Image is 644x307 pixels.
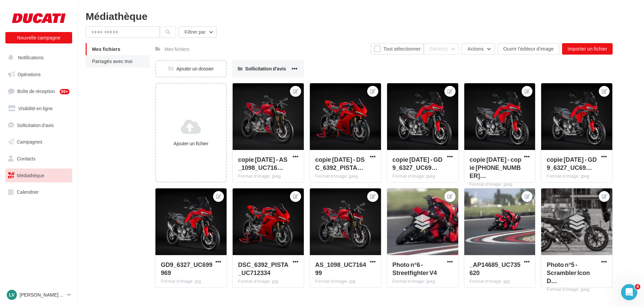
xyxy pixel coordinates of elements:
[5,288,72,301] a: Lv [PERSON_NAME] [PERSON_NAME]
[470,181,530,187] div: Format d'image: jpeg
[18,71,40,77] span: Opérations
[470,156,522,179] span: copie 22-07-2025 - copie 22-07-2025 - GD9_6327_UC699969
[467,46,484,52] span: Actions
[567,46,607,52] span: Importer un fichier
[245,66,286,71] span: Sollicitation d'avis
[9,291,15,298] span: Lv
[424,43,459,55] button: Gérer(0)
[392,156,443,171] span: copie 22-07-2025 - GD9_6327_UC699969
[4,101,74,116] a: Visibilité en ligne
[442,46,448,52] span: (0)
[562,43,613,55] button: Importer un fichier
[92,58,133,64] span: Partagés avec moi
[621,284,637,300] iframe: Intercom live chat
[238,278,298,284] div: Format d'image: jpg
[20,291,64,298] p: [PERSON_NAME] [PERSON_NAME]
[4,51,71,65] button: Notifications
[179,26,217,38] button: Filtrer par
[92,46,120,52] span: Mes fichiers
[17,88,55,94] span: Boîte de réception
[4,168,74,183] a: Médiathèque
[161,278,221,284] div: Format d'image: jpg
[159,140,223,147] div: Ajouter un fichier
[547,261,590,284] span: Photo n°5 - Scrambler Icon Dark
[371,43,424,55] button: Tout sélectionner
[470,261,521,276] span: _AP14685_UC735620
[17,156,35,161] span: Contacts
[4,118,74,132] a: Sollicitation d'avis
[161,261,212,276] span: GD9_6327_UC699969
[156,65,226,72] div: Ajouter un dossier
[17,122,54,128] span: Sollicitation d'avis
[4,84,74,98] a: Boîte de réception99+
[17,189,39,195] span: Calendrier
[238,156,288,171] span: copie 22-07-2025 - AS_1098_UC716499
[17,173,44,178] span: Médiathèque
[547,286,607,293] div: Format d'image: jpeg
[315,278,376,284] div: Format d'image: jpg
[86,11,636,21] div: Médiathèque
[547,156,597,171] span: copie 22-07-2025 - GD9_6327_UC699969
[238,261,289,276] span: DSC_6392_PISTA_UC712334
[547,173,607,179] div: Format d'image: jpeg
[392,261,437,276] span: Photo n°6 - Streetfighter V4
[60,89,69,94] div: 99+
[18,105,53,111] span: Visibilité en ligne
[315,156,365,171] span: copie 22-07-2025 - DSC_6392_PISTA_UC712334
[392,278,453,284] div: Format d'image: jpeg
[17,139,42,145] span: Campagnes
[635,284,640,289] span: 4
[498,43,560,55] button: Ouvrir l'éditeur d'image
[18,55,43,60] span: Notifications
[470,278,530,284] div: Format d'image: jpg
[238,173,298,179] div: Format d'image: jpeg
[4,135,74,149] a: Campagnes
[315,261,366,276] span: AS_1098_UC716499
[165,46,189,53] div: Mes fichiers
[4,67,74,82] a: Opérations
[462,43,495,55] button: Actions
[4,152,74,166] a: Contacts
[315,173,376,179] div: Format d'image: jpeg
[392,173,453,179] div: Format d'image: jpeg
[4,185,74,199] a: Calendrier
[5,32,72,43] button: Nouvelle campagne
